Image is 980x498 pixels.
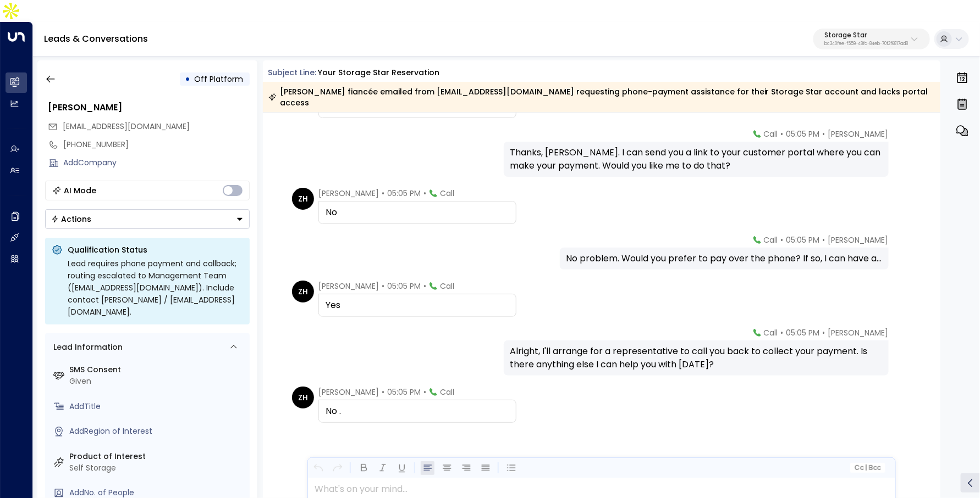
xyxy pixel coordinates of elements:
[813,29,930,49] button: Storage Starbc340fee-f559-48fc-84eb-70f3f6817ad8
[70,401,245,412] div: AddTitle
[764,327,778,338] span: Call
[828,128,889,139] span: [PERSON_NAME]
[326,405,509,418] div: No .
[823,327,825,338] span: •
[764,234,778,245] span: Call
[318,281,379,292] span: [PERSON_NAME]
[423,281,426,292] span: •
[382,387,384,398] span: •
[63,121,190,132] span: eileenvaladez05@gmail.com
[566,252,882,265] div: No problem. Would you prefer to pay over the phone? If so, I can have a...
[440,387,454,398] span: Call
[893,327,915,349] img: 120_headshot.jpg
[781,128,784,139] span: •
[781,234,784,245] span: •
[70,376,245,387] div: Given
[70,451,245,462] label: Product of Interest
[268,86,934,108] div: [PERSON_NAME] fiancée emailed from [EMAIL_ADDRESS][DOMAIN_NAME] requesting phone-payment assistan...
[382,281,384,292] span: •
[70,364,245,376] label: SMS Consent
[786,234,820,245] span: 05:05 PM
[64,185,97,196] div: AI Mode
[185,69,191,89] div: •
[70,462,245,474] div: Self Storage
[326,206,509,219] div: No
[828,327,889,338] span: [PERSON_NAME]
[64,157,250,169] div: AddCompany
[387,188,421,199] span: 05:05 PM
[893,128,915,150] img: 120_headshot.jpg
[326,299,509,312] div: Yes
[854,464,880,472] span: Cc Bcc
[68,258,243,318] div: Lead requires phone payment and callback; routing escalated to Management Team ([EMAIL_ADDRESS][D...
[45,209,250,229] div: Button group with a nested menu
[824,42,908,46] p: bc340fee-f559-48fc-84eb-70f3f6817ad8
[68,244,243,255] p: Qualification Status
[45,209,250,229] button: Actions
[440,281,454,292] span: Call
[423,188,426,199] span: •
[510,345,882,371] div: Alright, I'll arrange for a representative to call you back to collect your payment. Is there any...
[331,461,344,475] button: Redo
[318,387,379,398] span: [PERSON_NAME]
[70,426,245,437] div: AddRegion of Interest
[764,128,778,139] span: Call
[387,387,421,398] span: 05:05 PM
[51,214,92,224] div: Actions
[292,387,314,409] div: ZH
[311,461,325,475] button: Undo
[510,146,882,172] div: Thanks, [PERSON_NAME]. I can send you a link to your customer portal where you can make your paym...
[440,188,454,199] span: Call
[292,281,314,303] div: ZH
[318,188,379,199] span: [PERSON_NAME]
[44,32,148,45] a: Leads & Conversations
[292,188,314,210] div: ZH
[786,128,820,139] span: 05:05 PM
[850,463,885,473] button: Cc|Bcc
[48,101,250,114] div: [PERSON_NAME]
[823,128,825,139] span: •
[63,121,190,132] span: [EMAIL_ADDRESS][DOMAIN_NAME]
[823,234,825,245] span: •
[50,342,123,353] div: Lead Information
[824,32,908,38] p: Storage Star
[893,234,915,256] img: 120_headshot.jpg
[382,188,384,199] span: •
[423,387,426,398] span: •
[865,464,867,472] span: |
[387,281,421,292] span: 05:05 PM
[828,234,889,245] span: [PERSON_NAME]
[786,327,820,338] span: 05:05 PM
[781,327,784,338] span: •
[64,139,250,150] div: [PHONE_NUMBER]
[268,67,317,78] span: Subject Line:
[195,74,244,85] span: Off Platform
[318,67,439,79] div: Your Storage Star Reservation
